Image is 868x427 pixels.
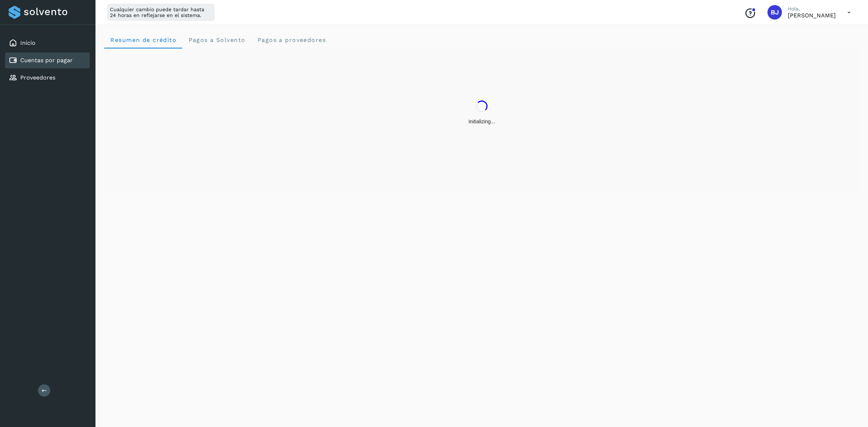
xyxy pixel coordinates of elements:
div: Cuentas por pagar [5,52,90,68]
div: Cualquier cambio puede tardar hasta 24 horas en reflejarse en el sistema. [107,4,215,21]
span: Resumen de crédito [110,37,176,43]
span: Pagos a Solvento [188,37,245,43]
span: Pagos a proveedores [257,37,326,43]
p: Hola, [788,6,836,12]
a: Cuentas por pagar [20,57,73,64]
a: Proveedores [20,74,55,81]
p: Brayant Javier Rocha Martinez [788,12,836,19]
div: Proveedores [5,70,90,86]
div: Inicio [5,35,90,51]
a: Inicio [20,39,35,46]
